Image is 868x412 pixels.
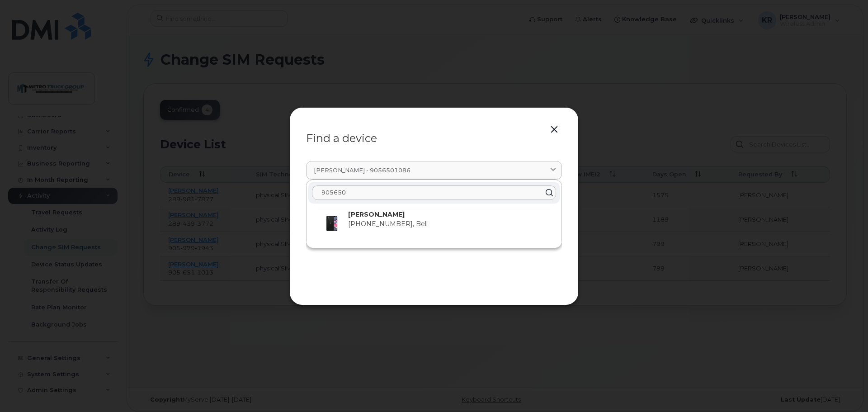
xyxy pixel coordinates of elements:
div: [PERSON_NAME][PHONE_NUMBER], Bell [308,207,560,244]
span: [PERSON_NAME] - 9056501086 [314,166,410,175]
a: [PERSON_NAME] - 9056501086 [306,161,562,180]
img: iPhone_11.jpg [323,214,341,232]
input: Enter name or device number [312,185,556,200]
span: [PHONE_NUMBER], Bell [348,220,428,228]
div: Find a device [306,133,562,144]
strong: [PERSON_NAME] [348,210,405,218]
